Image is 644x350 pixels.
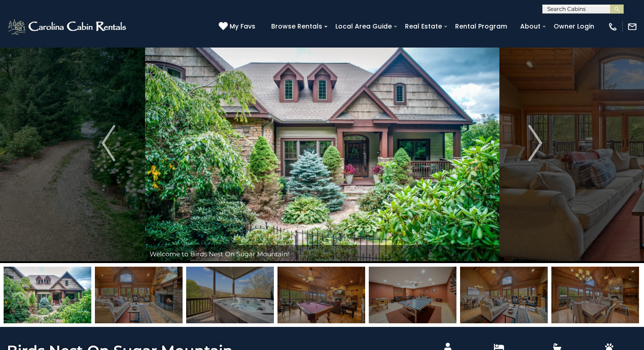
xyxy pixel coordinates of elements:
img: 168603401 [95,267,183,323]
img: 168603403 [551,267,639,323]
a: Real Estate [400,19,447,34]
button: Previous [72,23,145,263]
img: White-1-2.png [7,18,129,36]
a: Rental Program [451,19,512,34]
a: Local Area Guide [331,19,396,34]
img: 168440338 [4,267,91,323]
a: My Favs [219,22,258,32]
img: 168603377 [369,267,456,323]
a: Browse Rentals [267,19,327,34]
button: Next [499,23,572,263]
img: 168603400 [460,267,548,323]
img: phone-regular-white.png [608,22,618,32]
a: Owner Login [549,19,599,34]
img: 168603370 [277,267,365,323]
span: My Favs [230,22,255,31]
div: Welcome to Birds Nest On Sugar Mountain! [145,245,499,263]
img: 168603393 [186,267,274,323]
img: arrow [102,125,115,161]
a: About [516,19,545,34]
img: arrow [529,125,542,161]
img: mail-regular-white.png [627,22,637,32]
